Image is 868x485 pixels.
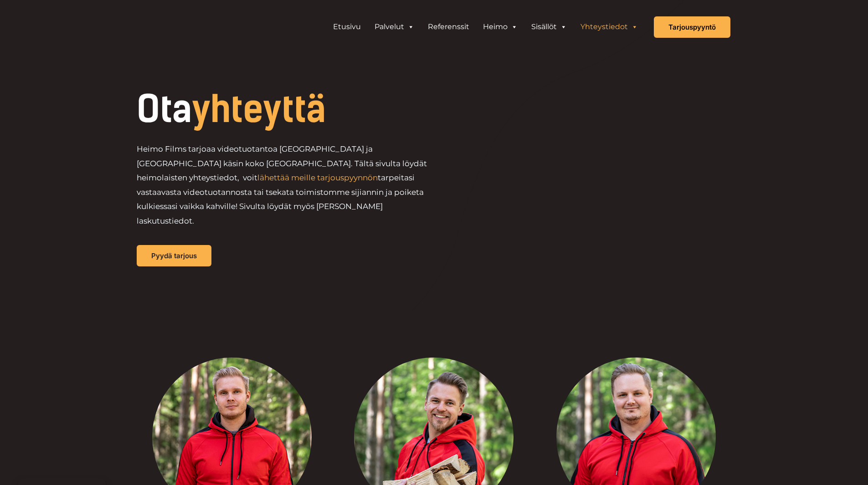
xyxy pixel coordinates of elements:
a: Referenssit [421,18,476,36]
a: Pyydä tarjous [137,245,211,266]
a: Heimo [476,18,524,36]
a: Sisällöt [524,18,574,36]
img: Heimo Filmsin logo [138,8,229,46]
h1: Ota [137,91,496,128]
a: lähettää meille tarjouspyynnön [257,173,378,182]
aside: Header Widget 1 [322,18,649,36]
a: Tarjouspyyntö [654,16,730,38]
a: Etusivu [326,18,368,36]
a: Palvelut [368,18,421,36]
p: Heimo Films tarjoaa videotuotantoa [GEOGRAPHIC_DATA] ja [GEOGRAPHIC_DATA] käsin koko [GEOGRAPHIC_... [137,142,434,228]
span: Pyydä tarjous [151,252,197,259]
a: Yhteystiedot [574,18,645,36]
span: yhteyttä [192,87,326,131]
